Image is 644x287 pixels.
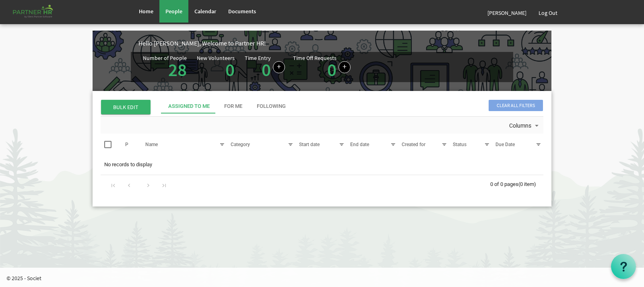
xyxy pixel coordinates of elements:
[508,121,532,131] span: Columns
[197,55,235,61] div: New Volunteers
[197,55,245,79] div: Volunteer hired in the last 7 days
[125,142,128,147] span: P
[327,58,336,81] a: 0
[350,142,369,147] span: End date
[124,179,134,190] div: Go to previous page
[402,142,425,147] span: Created for
[489,100,543,111] span: Clear all filters
[108,179,119,190] div: Go to first page
[262,58,271,81] a: 0
[293,55,336,61] div: Time Off Requests
[143,55,197,79] div: Total number of active people in Partner HR
[159,179,169,190] div: Go to last page
[495,142,515,147] span: Due Date
[231,142,250,147] span: Category
[143,179,154,190] div: Go to next page
[6,274,644,282] p: © 2025 - Societ
[508,117,542,134] div: Columns
[490,181,518,187] span: 0 of 0 pages
[453,142,466,147] span: Status
[143,55,187,61] div: Number of People
[245,55,271,61] div: Time Entry
[161,99,604,114] div: tab-header
[168,58,187,81] a: 28
[273,61,285,73] a: Log hours
[228,8,256,15] span: Documents
[138,39,551,48] div: Hello [PERSON_NAME], Welcome to Partner HR!
[339,61,351,73] a: Create a new time off request
[245,55,293,79] div: Number of time entries
[518,181,536,187] span: (0 item)
[225,58,235,81] a: 0
[194,8,216,15] span: Calendar
[508,121,542,131] button: Columns
[490,175,543,192] div: 0 of 0 pages (0 item)
[293,55,359,79] div: Number of pending time-off requests
[481,2,533,24] a: [PERSON_NAME]
[145,142,158,147] span: Name
[165,8,182,15] span: People
[224,103,242,110] div: For Me
[257,103,286,110] div: Following
[101,157,543,172] td: No records to display
[101,100,151,114] span: BULK EDIT
[139,8,153,15] span: Home
[168,103,210,110] div: Assigned To Me
[299,142,320,147] span: Start date
[533,2,563,24] a: Log Out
